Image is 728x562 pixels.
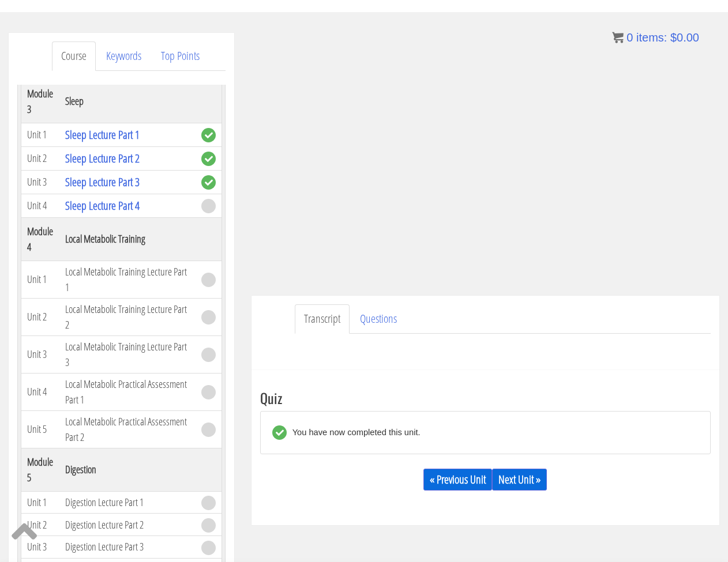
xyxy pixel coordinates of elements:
[59,373,195,410] td: Local Metabolic Practical Assessment Part 1
[21,373,60,410] td: Unit 4
[670,31,699,44] bdi: 0.00
[21,194,60,217] td: Unit 4
[52,42,96,71] a: Course
[65,198,140,213] a: Sleep Lecture Part 4
[21,217,60,261] th: Module 4
[636,31,667,44] span: items:
[59,261,195,298] td: Local Metabolic Training Lecture Part 1
[59,80,195,123] th: Sleep
[59,491,195,514] td: Digestion Lecture Part 1
[59,217,195,261] th: Local Metabolic Training
[21,298,60,335] td: Unit 2
[21,146,60,170] td: Unit 2
[423,469,492,491] a: « Previous Unit
[65,174,140,190] a: Sleep Lecture Part 3
[59,298,195,335] td: Local Metabolic Training Lecture Part 2
[21,491,60,514] td: Unit 1
[152,42,209,71] a: Top Points
[65,150,140,166] a: Sleep Lecture Part 2
[21,335,60,373] td: Unit 3
[295,304,350,334] a: Transcript
[201,175,216,190] span: complete
[97,42,151,71] a: Keywords
[59,536,195,559] td: Digestion Lecture Part 3
[59,335,195,373] td: Local Metabolic Training Lecture Part 3
[21,448,60,491] th: Module 5
[201,128,216,142] span: complete
[201,152,216,166] span: complete
[21,261,60,298] td: Unit 1
[626,31,633,44] span: 0
[59,410,195,448] td: Local Metabolic Practical Assessment Part 2
[21,123,60,146] td: Unit 1
[287,425,421,440] div: You have now completed this unit.
[260,390,711,405] h3: Quiz
[351,304,406,334] a: Questions
[612,32,624,43] img: icon11.png
[59,514,195,536] td: Digestion Lecture Part 2
[21,170,60,194] td: Unit 3
[21,410,60,448] td: Unit 5
[65,127,140,142] a: Sleep Lecture Part 1
[670,31,677,44] span: $
[21,80,60,123] th: Module 3
[492,469,547,491] a: Next Unit »
[59,448,195,491] th: Digestion
[612,31,699,44] a: 0 items: $0.00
